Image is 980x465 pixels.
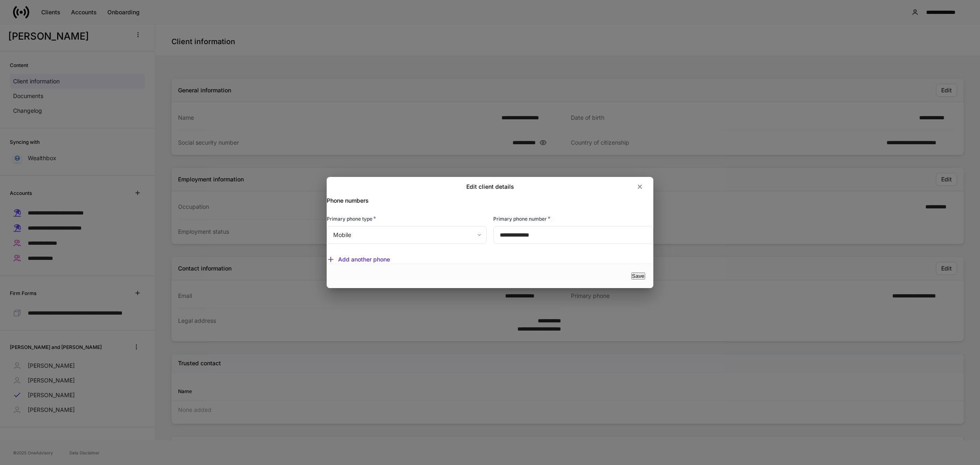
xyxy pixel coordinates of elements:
[631,273,645,279] button: Save
[327,215,376,223] h6: Primary phone type
[466,183,514,191] h2: Edit client details
[493,215,550,223] h6: Primary phone number
[320,187,653,205] div: Phone numbers
[327,255,390,264] button: Add another phone
[327,226,486,244] div: Mobile
[632,273,644,279] div: Save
